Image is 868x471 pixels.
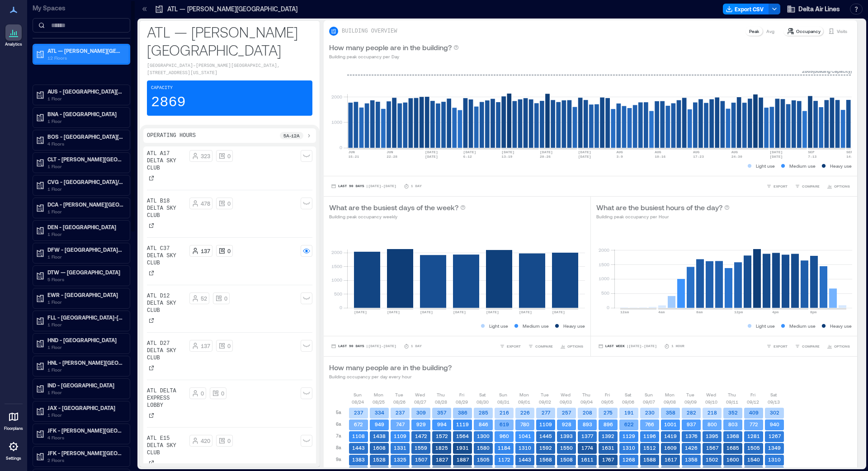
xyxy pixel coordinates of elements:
p: Heavy use [830,322,852,330]
text: 1631 [602,445,614,451]
p: Medium use [789,162,816,170]
text: 1825 [435,445,448,451]
text: 1608 [373,445,386,451]
p: ATL D27 Delta Sky Club [147,340,186,362]
text: 282 [687,410,696,415]
text: 1129 [623,433,635,439]
text: 1393 [560,433,573,439]
text: 4am [658,310,665,314]
p: Fri [459,391,464,398]
a: Settings [3,436,24,464]
text: 226 [520,410,530,415]
text: 309 [416,410,426,415]
tspan: 500 [334,291,342,297]
p: 5 Floors [47,276,123,283]
button: COMPARE [793,342,821,351]
text: 357 [437,410,447,415]
p: [GEOGRAPHIC_DATA]–[PERSON_NAME][GEOGRAPHIC_DATA], [STREET_ADDRESS][US_STATE] [147,62,312,77]
p: 5a - 12a [283,132,300,139]
text: 937 [687,421,696,427]
p: Tue [395,391,403,398]
text: 846 [479,421,488,427]
tspan: 1000 [331,119,342,125]
p: BNA - [GEOGRAPHIC_DATA] [47,110,123,118]
text: 1685 [726,445,739,451]
text: 1572 [436,433,448,439]
span: EXPORT [774,184,788,189]
button: EXPORT [764,182,789,191]
text: AUG [655,150,661,154]
p: Building peak occupancy per Day [329,53,459,60]
text: 672 [354,421,363,427]
p: DFW - [GEOGRAPHIC_DATA]/[GEOGRAPHIC_DATA] [47,246,123,253]
text: 409 [749,410,759,415]
p: Sat [770,391,777,398]
text: 14-20 [846,155,857,159]
text: 994 [437,421,447,427]
p: ATL B18 Delta Sky Club [147,198,186,219]
text: 10-16 [655,155,665,159]
p: DCA - [PERSON_NAME][GEOGRAPHIC_DATA][US_STATE] [47,201,123,208]
p: FLL - [GEOGRAPHIC_DATA]-[GEOGRAPHIC_DATA] [47,314,123,321]
text: 1108 [352,433,365,439]
text: 1109 [539,421,552,427]
p: Thu [437,391,445,398]
p: Peak [749,28,759,35]
p: Tue [686,391,694,398]
p: 1 Floor [47,366,123,373]
p: 8a [336,444,341,451]
p: 08/26 [393,398,406,405]
text: 1196 [643,433,656,439]
p: Mon [665,391,675,398]
p: 09/08 [664,398,676,405]
text: 13-19 [501,155,512,159]
button: Export CSV [723,4,769,14]
p: Light use [489,322,508,330]
text: 1609 [664,445,677,451]
p: 1 Day [411,344,422,349]
p: 08/24 [352,398,364,405]
text: 1592 [539,445,552,451]
text: 1310 [623,445,635,451]
text: 24-30 [731,155,742,159]
p: 08/27 [414,398,426,405]
text: JUN [348,150,355,154]
tspan: 0 [340,305,342,310]
tspan: 1500 [598,262,609,267]
p: HND - [GEOGRAPHIC_DATA] [47,336,123,344]
p: ATL D12 Delta Sky Club [147,292,186,314]
p: ATL — [PERSON_NAME][GEOGRAPHIC_DATA] [47,47,123,54]
p: CVG - [GEOGRAPHIC_DATA]/[GEOGRAPHIC_DATA][US_STATE] [47,178,123,185]
p: 09/05 [601,398,613,405]
text: 1395 [706,433,718,439]
p: Thu [582,391,590,398]
text: SEP [808,150,815,154]
p: 1 Floor [47,298,123,306]
text: [DATE] [463,150,476,154]
button: Last Week |[DATE]-[DATE] [596,342,659,351]
text: 1109 [394,433,406,439]
p: Light use [756,162,775,170]
text: 1392 [602,433,614,439]
p: ATL — [PERSON_NAME][GEOGRAPHIC_DATA] [147,23,312,59]
text: 8am [696,310,703,314]
p: Analytics [5,42,22,47]
text: 1119 [456,421,469,427]
p: Operating Hours [147,132,196,139]
p: Tue [541,391,549,398]
text: AUG [693,150,700,154]
text: 12pm [734,310,743,314]
p: How many people are in the building? [329,42,452,53]
p: Mon [519,391,529,398]
p: 09/02 [539,398,551,405]
text: [DATE] [425,150,438,154]
text: 766 [645,421,654,427]
text: [DATE] [420,310,433,314]
button: OPTIONS [558,342,585,351]
p: 0 [227,437,231,444]
tspan: 0 [340,145,342,150]
p: ATL A17 Delta Sky Club [147,150,186,172]
p: Building peak occupancy per Hour [596,213,730,220]
tspan: 2000 [331,94,342,99]
p: 09/04 [580,398,593,405]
